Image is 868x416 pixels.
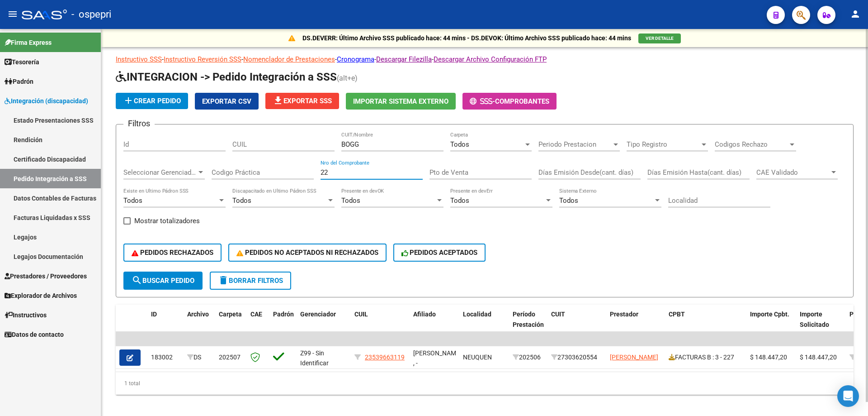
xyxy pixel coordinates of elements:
span: Integración (discapacidad) [5,96,88,106]
span: INTEGRACION -> Pedido Integración a SSS [116,71,337,83]
span: Instructivos [5,310,47,320]
datatable-header-cell: Localidad [459,305,509,344]
span: Tipo Registro [627,140,700,148]
span: Firma Express [5,38,52,48]
span: NEUQUEN [463,354,492,361]
span: Prestador [610,311,638,318]
datatable-header-cell: Período Prestación [509,305,547,344]
span: Todos [123,196,142,205]
div: 27303620554 [551,352,603,363]
datatable-header-cell: CAE [247,305,269,344]
span: [PERSON_NAME] , - [413,349,462,367]
span: Codigos Rechazo [715,140,788,148]
span: Carpeta [219,311,242,318]
span: Prestadores / Proveedores [5,271,87,281]
span: (alt+e) [337,74,358,82]
span: 202507 [219,354,241,361]
span: CAE [250,311,262,318]
span: CPBT [669,311,685,318]
span: Padrón [5,77,33,86]
div: 1 total [116,372,854,395]
span: PEDIDOS NO ACEPTADOS NI RECHAZADOS [236,249,378,257]
a: Instructivo SSS [116,55,162,63]
datatable-header-cell: ID [147,305,184,344]
div: FACTURAS B : 3 - 227 [669,352,743,363]
mat-icon: menu [7,9,18,19]
a: Instructivo Reversión SSS [164,55,241,63]
span: Periodo Prestacion [538,140,612,148]
span: Datos de contacto [5,330,64,339]
span: VER DETALLE [646,36,674,41]
button: Importar Sistema Externo [346,93,456,110]
span: - [470,97,495,105]
span: Explorador de Archivos [5,291,77,301]
datatable-header-cell: Importe Solicitado [796,305,846,344]
span: Todos [341,196,360,205]
span: Comprobantes [495,97,549,105]
button: VER DETALLE [638,33,681,43]
a: Descargar Filezilla [376,55,432,63]
span: PEDIDOS ACEPTADOS [401,249,478,257]
datatable-header-cell: CUIL [351,305,410,344]
span: Tesorería [5,57,39,67]
span: Z99 - Sin Identificar [300,349,329,367]
button: Borrar Filtros [210,272,291,290]
span: Exportar SSS [273,97,332,105]
button: PEDIDOS ACEPTADOS [393,244,486,262]
span: PEDIDOS RECHAZADOS [132,249,213,257]
span: Todos [232,196,251,205]
datatable-header-cell: CPBT [665,305,746,344]
datatable-header-cell: Prestador [606,305,665,344]
span: Gerenciador [300,311,336,318]
button: Crear Pedido [116,93,188,109]
span: ID [151,311,157,318]
span: Exportar CSV [202,97,251,105]
span: Padrón [273,311,294,318]
mat-icon: person [850,9,861,19]
span: Crear Pedido [123,97,181,105]
div: DS [187,352,212,363]
div: Open Intercom Messenger [837,385,859,407]
div: 202506 [513,352,544,363]
span: $ 148.447,20 [750,354,787,361]
span: Buscar Pedido [132,277,194,285]
span: [PERSON_NAME] [610,354,658,361]
span: Afiliado [413,311,436,318]
button: PEDIDOS NO ACEPTADOS NI RECHAZADOS [228,244,387,262]
p: DS.DEVERR: Último Archivo SSS publicado hace: 44 mins - DS.DEVOK: Último Archivo SSS publicado ha... [302,33,631,43]
span: Período Prestación [513,311,544,328]
span: Localidad [463,311,491,318]
span: Seleccionar Gerenciador [123,168,197,177]
a: Nomenclador de Prestaciones [243,55,335,63]
button: Exportar SSS [265,93,339,109]
span: Todos [559,196,578,205]
span: Importe Cpbt. [750,311,789,318]
span: Todos [450,196,469,205]
button: -Comprobantes [462,93,557,110]
datatable-header-cell: Padrón [269,305,297,344]
mat-icon: file_download [273,95,283,106]
button: PEDIDOS RECHAZADOS [123,244,222,262]
button: Buscar Pedido [123,272,203,290]
span: CUIL [354,311,368,318]
p: - - - - - [116,54,854,64]
span: - ospepri [71,5,111,24]
mat-icon: delete [218,275,229,286]
datatable-header-cell: Gerenciador [297,305,351,344]
datatable-header-cell: CUIT [547,305,606,344]
div: 183002 [151,352,180,363]
mat-icon: add [123,95,134,106]
span: Importe Solicitado [800,311,829,328]
mat-icon: search [132,275,142,286]
span: CAE Validado [756,168,830,177]
button: Exportar CSV [195,93,259,110]
span: Archivo [187,311,209,318]
datatable-header-cell: Afiliado [410,305,459,344]
a: Descargar Archivo Configuración FTP [434,55,547,63]
span: Importar Sistema Externo [353,97,448,105]
datatable-header-cell: Carpeta [215,305,247,344]
span: Mostrar totalizadores [134,215,200,226]
a: Cronograma [337,55,374,63]
datatable-header-cell: Importe Cpbt. [746,305,796,344]
span: CUIT [551,311,565,318]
